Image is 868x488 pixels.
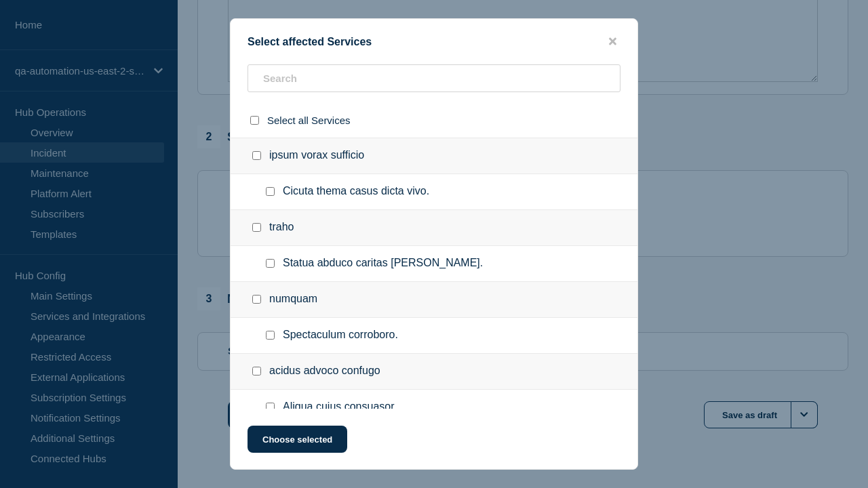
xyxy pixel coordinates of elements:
[252,151,261,160] input: ipsum vorax sufficio checkbox
[266,331,275,340] input: Spectaculum corroboro. checkbox
[231,354,637,390] div: acidus advoco confugo
[248,426,347,453] button: Choose selected
[283,257,483,270] span: Statua abduco caritas [PERSON_NAME].
[248,64,620,92] input: Search
[283,401,397,414] span: Aliqua cuius consuasor.
[266,403,275,411] input: Aliqua cuius consuasor. checkbox
[231,138,637,174] div: ipsum vorax sufficio
[231,210,637,246] div: traho
[283,185,429,199] span: Cicuta thema casus dicta vivo.
[252,367,261,375] input: acidus advoco confugo checkbox
[266,187,275,196] input: Cicuta thema casus dicta vivo. checkbox
[231,282,637,318] div: numquam
[605,35,620,48] button: close button
[283,329,398,342] span: Spectaculum corroboro.
[266,259,275,268] input: Statua abduco caritas ea celo. checkbox
[252,295,261,304] input: numquam checkbox
[231,35,637,48] div: Select affected Services
[252,223,261,232] input: traho checkbox
[250,116,259,125] input: select all checkbox
[267,115,351,126] span: Select all Services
